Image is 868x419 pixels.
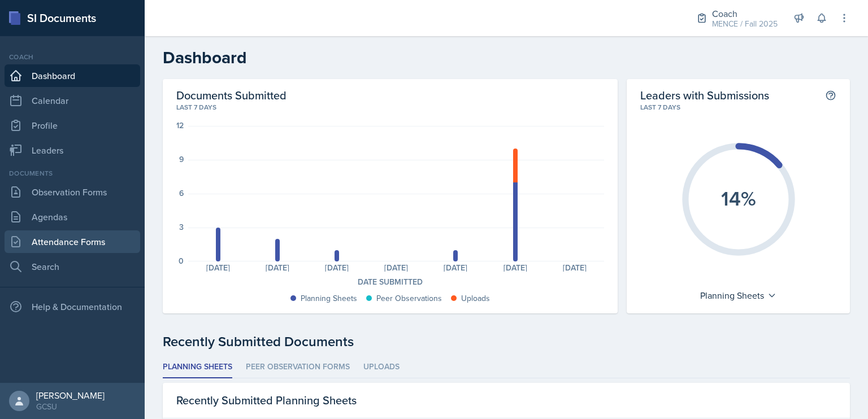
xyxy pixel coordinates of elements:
a: Calendar [5,89,140,112]
a: Attendance Forms [5,230,140,253]
div: MENCE / Fall 2025 [712,18,778,30]
div: [DATE] [426,264,485,272]
li: Peer Observation Forms [246,356,350,378]
div: [DATE] [248,264,307,272]
div: [DATE] [485,264,545,272]
div: Recently Submitted Documents [163,331,850,352]
h2: Documents Submitted [176,88,604,102]
div: 3 [179,223,184,231]
li: Uploads [363,356,400,378]
text: 14% [721,184,756,213]
div: [DATE] [367,264,426,272]
a: Search [5,255,140,278]
a: Dashboard [5,64,140,87]
a: Leaders [5,139,140,162]
div: Recently Submitted Planning Sheets [163,383,850,418]
div: GCSU [36,401,105,412]
div: Documents [5,168,140,178]
div: Peer Observations [376,293,442,304]
h2: Dashboard [163,47,850,68]
div: [DATE] [307,264,366,272]
li: Planning Sheets [163,356,232,378]
div: [DATE] [188,264,248,272]
div: Uploads [461,293,490,304]
div: [DATE] [545,264,604,272]
div: Coach [712,7,778,20]
div: Last 7 days [176,102,604,112]
div: Planning Sheets [301,293,357,304]
a: Observation Forms [5,181,140,203]
div: Coach [5,52,140,62]
h2: Leaders with Submissions [640,88,769,102]
div: 0 [179,257,184,265]
div: 6 [179,189,184,197]
div: Last 7 days [640,102,836,112]
div: 12 [176,121,184,129]
div: Planning Sheets [695,286,782,304]
div: Help & Documentation [5,295,140,318]
div: [PERSON_NAME] [36,390,105,401]
div: Date Submitted [176,276,604,288]
a: Profile [5,114,140,137]
div: 9 [179,155,184,163]
a: Agendas [5,206,140,228]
